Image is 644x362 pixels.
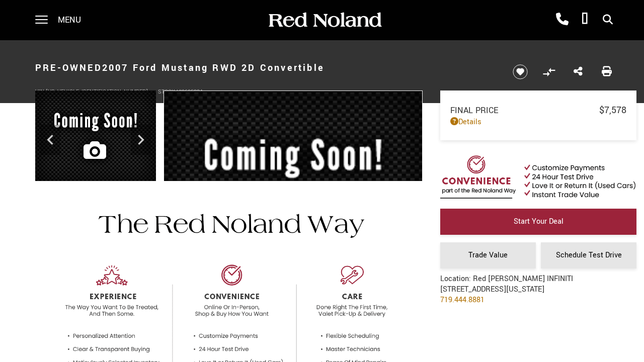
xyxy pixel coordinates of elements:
[541,242,636,268] a: Schedule Test Drive
[514,216,563,227] span: Start Your Deal
[450,117,626,127] a: Details
[440,295,485,305] a: 719.444.8881
[440,209,636,235] a: Start Your Deal
[541,64,556,79] button: Compare vehicle
[177,88,203,96] span: UI260533A
[599,104,626,117] span: $7,578
[450,105,599,116] span: Final Price
[556,250,622,260] span: Schedule Test Drive
[468,250,508,260] span: Trade Value
[450,104,626,117] a: Final Price $7,578
[602,65,612,78] a: Print this Pre-Owned 2007 Ford Mustang RWD 2D Convertible
[574,65,583,78] a: Share this Pre-Owned 2007 Ford Mustang RWD 2D Convertible
[46,88,148,96] span: [US_VEHICLE_IDENTIFICATION_NUMBER]
[164,90,423,290] img: Used 2007 Orange Ford image 1
[35,90,156,184] img: Used 2007 Orange Ford image 1
[35,48,496,88] h1: 2007 Ford Mustang RWD 2D Convertible
[158,88,177,96] span: Stock:
[267,12,382,29] img: Red Noland Auto Group
[35,88,46,96] span: VIN:
[440,242,536,268] a: Trade Value
[35,61,102,74] strong: Pre-Owned
[509,64,531,80] button: Save vehicle
[440,274,573,313] div: Location: Red [PERSON_NAME] INFINITI [STREET_ADDRESS][US_STATE]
